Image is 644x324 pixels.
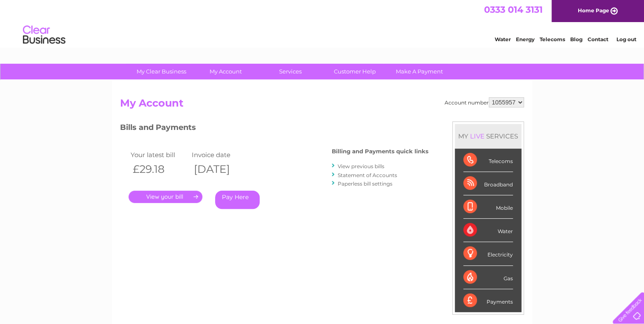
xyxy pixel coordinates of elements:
[516,36,535,42] a: Energy
[129,149,190,161] td: Your latest bill
[120,97,524,113] h2: My Account
[463,219,513,242] div: Water
[570,36,582,42] a: Blog
[495,36,511,42] a: Water
[190,149,251,161] td: Invoice date
[463,172,513,195] div: Broadband
[484,4,543,15] a: 0333 014 3131
[588,36,608,42] a: Contact
[463,195,513,219] div: Mobile
[338,180,392,187] a: Paperless bill settings
[122,5,523,41] div: Clear Business is a trading name of Verastar Limited (registered in [GEOGRAPHIC_DATA] No. 3667643...
[463,242,513,265] div: Electricity
[120,121,428,136] h3: Bills and Payments
[445,97,524,107] div: Account number
[332,148,428,155] h4: Billing and Payments quick links
[338,163,384,169] a: View previous bills
[463,266,513,289] div: Gas
[463,149,513,172] div: Telecoms
[616,36,636,42] a: Log out
[126,64,196,79] a: My Clear Business
[540,36,565,42] a: Telecoms
[338,172,397,178] a: Statement of Accounts
[455,124,521,148] div: MY SERVICES
[129,161,190,178] th: £29.18
[384,64,454,79] a: Make A Payment
[255,64,325,79] a: Services
[463,289,513,312] div: Payments
[468,132,486,140] div: LIVE
[22,22,66,48] img: logo.png
[129,191,202,203] a: .
[215,191,260,209] a: Pay Here
[190,161,251,178] th: [DATE]
[320,64,390,79] a: Customer Help
[191,64,261,79] a: My Account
